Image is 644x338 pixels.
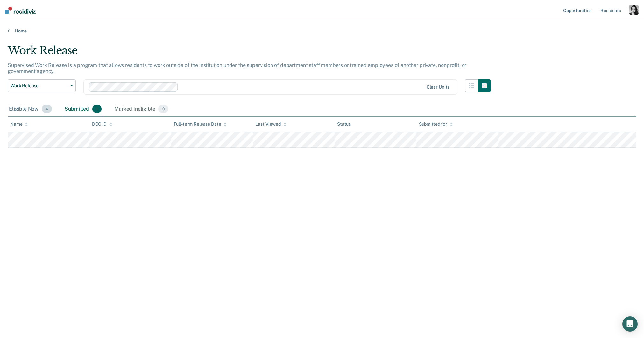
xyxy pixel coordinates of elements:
span: Work Release [11,83,68,89]
p: Supervised Work Release is a program that allows residents to work outside of the institution und... [8,62,466,74]
a: Home [8,28,636,34]
button: Work Release [8,79,76,92]
div: Status [337,121,351,127]
div: Marked Ineligible0 [113,102,170,116]
div: DOC ID [92,121,112,127]
div: Eligible Now4 [8,102,53,116]
div: Clear units [427,84,450,90]
span: 1 [92,105,102,113]
div: Submitted for [419,121,453,127]
div: Full-term Release Date [174,121,227,127]
span: 0 [158,105,168,113]
span: 4 [42,105,52,113]
div: Work Release [8,44,491,62]
div: Last Viewed [255,121,286,127]
div: Submitted1 [63,102,103,116]
img: Recidiviz [5,7,36,14]
div: Open Intercom Messenger [622,316,638,332]
div: Name [10,121,28,127]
